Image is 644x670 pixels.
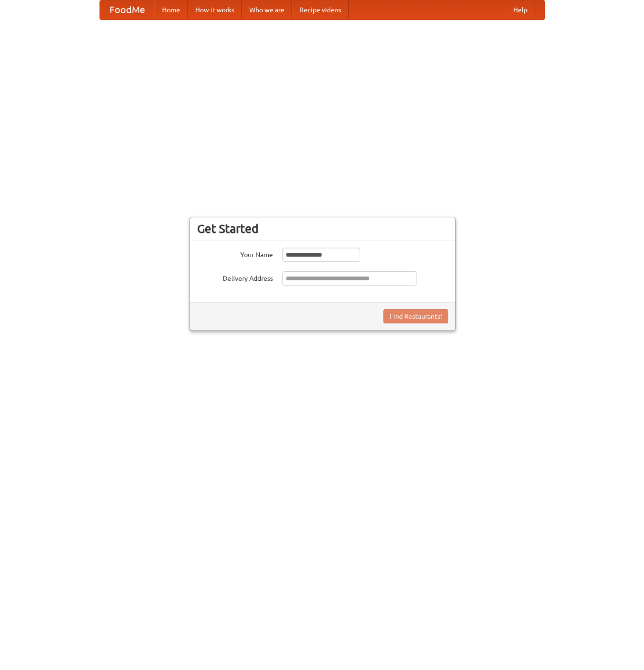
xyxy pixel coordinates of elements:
a: Who we are [242,0,292,19]
a: FoodMe [100,0,154,19]
h3: Get Started [197,222,448,236]
a: How it works [188,0,242,19]
a: Recipe videos [292,0,349,19]
label: Delivery Address [197,271,273,283]
a: Help [506,0,535,19]
button: Find Restaurants! [383,309,448,323]
a: Home [154,0,188,19]
label: Your Name [197,248,273,259]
